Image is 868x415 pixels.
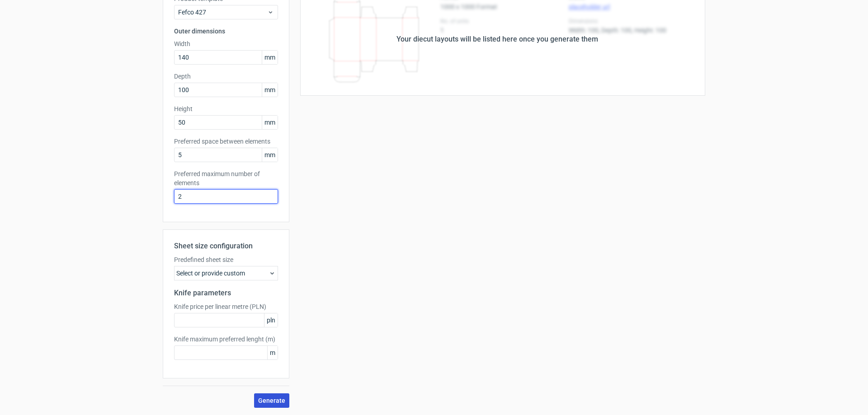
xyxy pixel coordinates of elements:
span: m [267,346,278,359]
label: Preferred maximum number of elements [174,169,278,187]
label: Width [174,39,278,48]
span: mm [262,51,278,64]
h2: Sheet size configuration [174,241,278,252]
div: Select or provide custom [174,266,278,280]
label: Height [174,104,278,113]
button: Generate [254,393,289,408]
div: Your diecut layouts will be listed here once you generate them [396,34,598,45]
span: pln [264,313,278,327]
label: Knife price per linear metre (PLN) [174,302,278,311]
span: Fefco 427 [178,8,267,17]
span: Generate [258,397,285,404]
span: mm [262,116,278,129]
label: Preferred space between elements [174,137,278,146]
span: mm [262,83,278,97]
h3: Outer dimensions [174,27,278,36]
h2: Knife parameters [174,288,278,298]
label: Predefined sheet size [174,255,278,264]
label: Depth [174,72,278,81]
span: mm [262,148,278,162]
label: Knife maximum preferred lenght (m) [174,335,278,344]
